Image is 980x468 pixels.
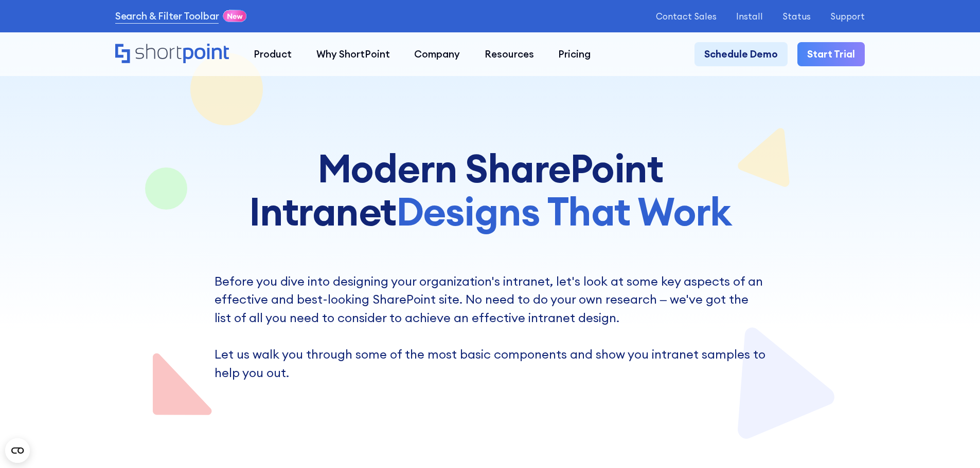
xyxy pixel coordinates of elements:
[694,42,788,67] a: Schedule Demo
[215,147,766,233] h1: Modern SharePoint Intranet
[254,47,292,62] div: Product
[402,42,472,67] a: Company
[797,42,865,67] a: Start Trial
[241,42,304,67] a: Product
[485,47,534,62] div: Resources
[396,186,731,236] span: Designs That Work
[656,11,717,21] a: Contact Sales
[929,419,980,468] iframe: Chat Widget
[472,42,546,67] a: Resources
[316,47,390,62] div: Why ShortPoint
[558,47,591,62] div: Pricing
[304,42,402,67] a: Why ShortPoint
[414,47,460,62] div: Company
[115,44,229,65] a: Home
[5,438,30,463] button: Open CMP widget
[782,11,811,21] a: Status
[830,11,865,21] a: Support
[115,9,219,24] a: Search & Filter Toolbar
[215,272,766,382] p: Before you dive into designing your organization's intranet, let's look at some key aspects of an...
[546,42,603,67] a: Pricing
[736,11,763,21] a: Install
